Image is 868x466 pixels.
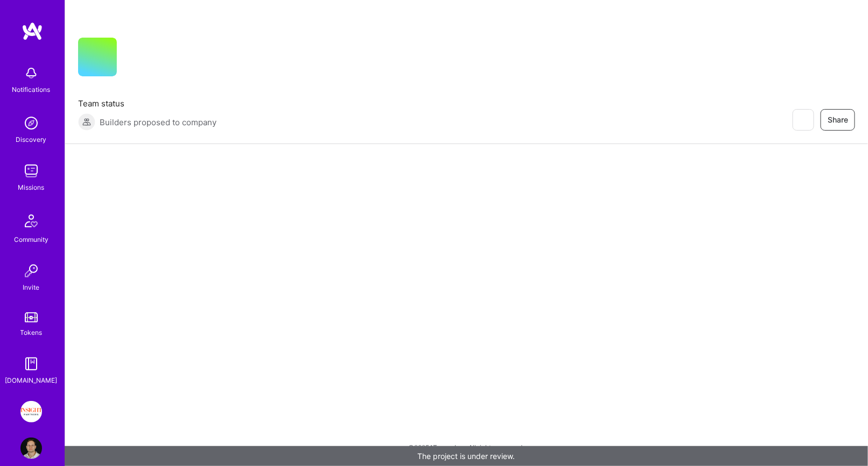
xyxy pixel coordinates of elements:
img: Insight Partners: Data & AI - Sourcing [20,401,42,422]
div: Discovery [16,134,47,145]
span: Share [828,114,848,125]
span: Builders proposed to company [100,117,216,128]
div: Invite [23,282,40,293]
div: Notifications [12,84,51,95]
button: Share [821,109,855,131]
img: bell [20,62,42,84]
a: User Avatar [18,438,45,459]
img: guide book [20,353,42,375]
div: Community [14,234,48,245]
img: teamwork [20,160,42,182]
i: icon CompanyGray [130,55,138,63]
span: Team status [78,98,216,109]
div: The project is under review. [65,446,868,466]
img: logo [22,21,43,41]
div: Tokens [20,327,43,338]
img: tokens [25,312,38,322]
div: Missions [18,182,45,193]
a: Insight Partners: Data & AI - Sourcing [18,401,45,422]
img: Community [18,208,44,234]
img: Invite [20,260,42,282]
div: [DOMAIN_NAME] [5,375,58,386]
img: discovery [20,112,42,134]
i: icon EyeClosed [799,116,807,124]
img: User Avatar [20,438,42,459]
img: Builders proposed to company [78,113,95,131]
